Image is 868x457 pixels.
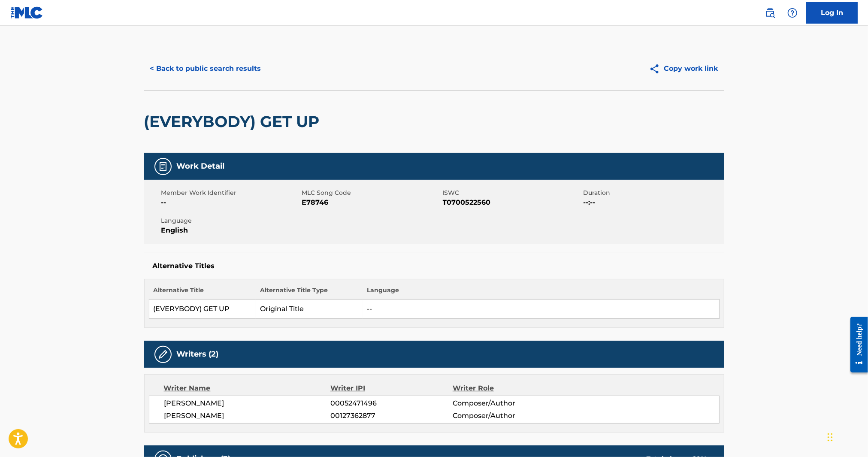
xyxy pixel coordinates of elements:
iframe: Chat Widget [825,416,868,457]
img: Work Detail [158,161,168,172]
span: -- [161,197,300,208]
span: --:-- [584,197,722,208]
div: Writer Name [164,383,331,393]
td: (EVERYBODY) GET UP [149,300,256,319]
th: Alternative Title [149,286,256,300]
span: T0700522560 [443,197,581,208]
span: [PERSON_NAME] [164,411,331,421]
span: Duration [584,188,722,197]
img: Copy work link [649,64,664,74]
img: MLC Logo [10,6,43,19]
h2: (EVERYBODY) GET UP [144,112,324,131]
span: Composer/Author [453,398,564,409]
td: -- [363,300,719,319]
span: E78746 [302,197,441,208]
iframe: Resource Center [844,310,868,379]
button: Copy work link [643,58,724,79]
th: Language [363,286,719,300]
th: Alternative Title Type [256,286,363,300]
div: Writer Role [453,383,564,393]
span: ISWC [443,188,581,197]
h5: Work Detail [177,161,225,171]
div: Writer IPI [330,383,453,393]
td: Original Title [256,300,363,319]
span: English [161,225,300,236]
img: search [765,8,775,18]
h5: Writers (2) [177,349,219,359]
span: [PERSON_NAME] [164,398,331,409]
button: < Back to public search results [144,58,267,79]
img: help [787,8,798,18]
a: Log In [806,2,858,24]
span: MLC Song Code [302,188,441,197]
div: Drag [828,424,833,450]
span: Member Work Identifier [161,188,300,197]
div: Help [784,4,801,21]
span: 00127362877 [330,411,452,421]
a: Public Search [762,4,779,21]
span: Composer/Author [453,411,564,421]
img: Writers [158,349,168,360]
span: Language [161,216,300,225]
h5: Alternative Titles [153,262,716,270]
span: 00052471496 [330,398,452,409]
